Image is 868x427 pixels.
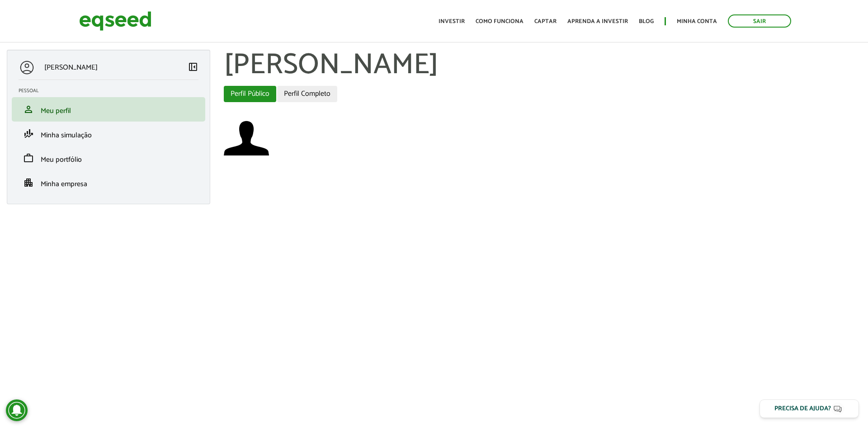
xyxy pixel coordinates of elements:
a: Perfil Completo [277,86,337,102]
span: person [23,104,34,115]
li: Minha simulação [12,122,205,146]
a: Captar [534,19,557,24]
span: work [23,153,34,164]
span: Minha simulação [41,129,92,141]
span: finance_mode [23,128,34,139]
img: Foto de BRUNO DE FRAGA DIAS [224,116,269,161]
a: Colapsar menu [188,61,198,74]
p: [PERSON_NAME] [44,63,98,72]
a: apartmentMinha empresa [19,177,198,188]
span: Meu perfil [41,105,71,117]
a: Investir [439,19,465,24]
a: Como funciona [476,19,524,24]
a: Ver perfil do usuário. [224,116,269,161]
li: Minha empresa [12,170,205,195]
h2: Pessoal [19,88,205,94]
li: Meu portfólio [12,146,205,170]
a: finance_modeMinha simulação [19,128,198,139]
span: Minha empresa [41,178,87,190]
span: left_panel_close [188,61,198,72]
h1: [PERSON_NAME] [224,50,861,81]
a: Sair [728,14,791,28]
span: Meu portfólio [41,154,82,166]
a: Aprenda a investir [567,19,628,24]
a: Minha conta [677,19,717,24]
a: workMeu portfólio [19,153,198,164]
a: Blog [639,19,654,24]
li: Meu perfil [12,97,205,122]
img: EqSeed [79,9,151,33]
span: apartment [23,177,34,188]
a: Perfil Público [224,86,276,102]
a: personMeu perfil [19,104,198,115]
